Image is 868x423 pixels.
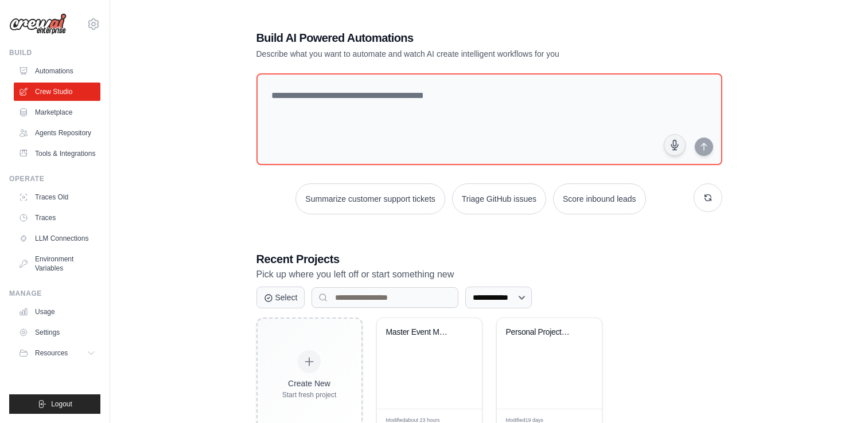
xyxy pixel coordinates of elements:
[256,267,722,282] p: Pick up where you left off or start something new
[14,250,100,277] a: Environment Variables
[9,174,100,183] div: Operate
[14,62,100,80] a: Automations
[35,348,68,358] span: Resources
[9,394,100,414] button: Logout
[51,399,72,409] span: Logout
[14,323,100,342] a: Settings
[14,144,100,163] a: Tools & Integrations
[256,287,305,308] button: Select
[14,188,100,206] a: Traces Old
[282,390,337,399] div: Start fresh project
[295,183,445,214] button: Summarize customer support tickets
[9,48,100,57] div: Build
[256,251,722,267] h3: Recent Projects
[9,289,100,298] div: Manage
[664,134,686,156] button: Click to speak your automation idea
[14,303,100,321] a: Usage
[282,378,337,389] div: Create New
[506,327,575,338] div: Personal Project Management & Productivity Assistant
[14,124,100,142] a: Agents Repository
[386,327,456,338] div: Master Event Management Workflow - Complete Cooperative System
[452,183,546,214] button: Triage GitHub issues
[14,209,100,227] a: Traces
[14,103,100,122] a: Marketplace
[256,30,642,46] h1: Build AI Powered Automations
[694,183,722,212] button: Get new suggestions
[9,13,67,35] img: Logo
[14,344,100,362] button: Resources
[14,83,100,101] a: Crew Studio
[553,183,646,214] button: Score inbound leads
[256,48,642,60] p: Describe what you want to automate and watch AI create intelligent workflows for you
[14,229,100,248] a: LLM Connections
